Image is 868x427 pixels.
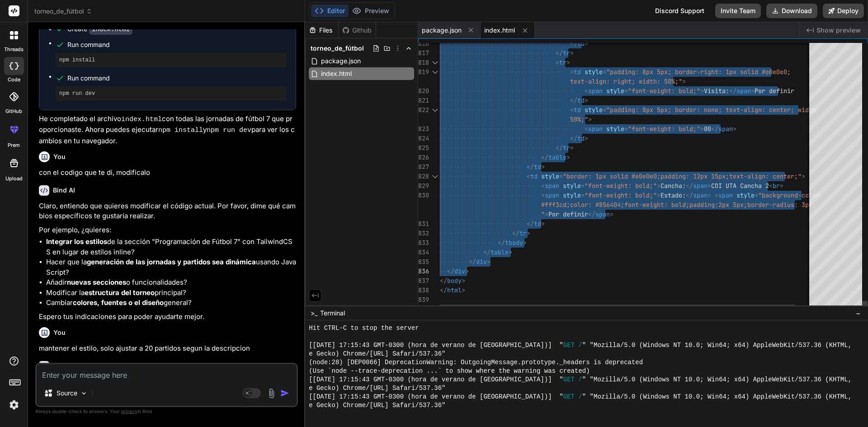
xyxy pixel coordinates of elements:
div: 819 [418,67,428,77]
span: "font-weight: bold;" [585,191,657,199]
span: tr [563,144,570,152]
span: > [462,277,465,285]
span: GET [563,341,575,350]
div: 832 [418,229,428,238]
div: 822 [418,105,428,115]
span: span [736,87,751,95]
span: " "Mozilla/5.0 (Windows NT 10.0; Win64; x64) AppleWebKit/537.36 (KHTML, lik [582,393,867,401]
span: Visita: [704,87,729,95]
span: style [563,182,581,190]
span: = [624,125,628,133]
div: Click to collapse the range. [429,172,441,181]
span: td [534,163,541,171]
span: = [603,68,606,76]
span: style [563,191,581,199]
span: " [541,210,545,218]
span: torneo_de_fútbol [311,44,364,53]
span: e Gecko) Chrome/[URL] Safari/537.36" [309,384,445,393]
div: 829 [418,181,428,191]
div: 826 [418,153,428,162]
span: html [447,286,462,294]
span: package.json [320,56,362,66]
span: style [585,68,603,76]
span: > [700,87,704,95]
code: npm install [158,127,203,134]
span: torneo_de_fútbol [34,7,92,16]
span: − [856,309,861,318]
span: body [447,277,462,285]
span: > [657,191,660,199]
span: style [736,191,755,199]
span: e Gecko) Chrome/[URL] Safari/537.36" [309,401,445,410]
p: Por ejemplo, ¿quieres: [39,225,296,235]
span: td [574,68,581,76]
span: " "Mozilla/5.0 (Windows NT 10.0; Win64; x64) AppleWebKit/537.36 (KHTML, lik [582,341,867,350]
span: > [487,258,491,266]
span: </ [686,182,693,190]
span: </ [556,49,563,57]
span: index.html [320,68,353,79]
img: icon [280,389,289,398]
span: / [578,375,582,384]
div: Click to collapse the range. [429,58,441,67]
div: 839 [418,295,428,305]
span: package.json [422,26,462,35]
p: Espero tus indicaciones para poder ayudarte mejor. [39,312,296,322]
span: < [570,106,574,114]
span: < [556,58,559,66]
p: Source [57,389,77,398]
span: div [454,267,465,275]
span: span [693,182,708,190]
button: Deploy [823,4,864,18]
img: attachment [266,388,277,399]
span: < [585,125,588,133]
img: Pick Models [80,389,88,397]
span: tbody [505,239,523,247]
label: GitHub [5,108,22,115]
span: tr [559,58,566,66]
span: 00 [704,125,711,133]
span: </ [570,96,577,104]
span: > [523,239,527,247]
span: [[DATE] 17:15:43 GMT-0300 (hora de verano de [GEOGRAPHIC_DATA])] " [309,375,563,384]
span: Hit CTRL-C to stop the server [309,324,419,333]
span: > [541,220,545,228]
span: < [585,87,588,95]
button: Download [766,4,817,18]
span: td [577,96,585,104]
span: > [570,144,574,152]
span: "background-color: [758,191,823,199]
span: < [769,182,773,190]
p: con el codigo que te di, modificalo [39,168,296,178]
span: < [541,191,545,199]
strong: generación de las jornadas y partidos sea dinámica [87,258,256,266]
p: mantener el estilo, solo ajustar a 20 partidos segun la descripcion [39,343,296,354]
div: 817 [418,48,428,58]
span: > [733,125,736,133]
div: 834 [418,248,428,257]
span: index.html [484,26,515,35]
span: r; width: [787,106,820,114]
span: > [708,182,711,190]
span: Run command [67,40,287,49]
span: > [700,125,704,133]
span: Estado: [660,191,686,199]
code: index.html [121,116,162,123]
span: </ [711,125,718,133]
h6: You [53,328,66,337]
button: Invite Team [715,4,761,18]
span: table [548,153,566,161]
span: ; [787,68,791,76]
label: threads [4,46,24,53]
span: / [578,393,582,401]
p: Always double-check its answers. Your in Bind [35,407,298,416]
span: span [693,191,708,199]
span: </ [447,267,454,275]
strong: nuevas secciones [67,278,126,286]
p: He completado el archivo con todas las jornadas de fútbol 7 que proporcionaste. Ahora puedes ejec... [39,114,296,146]
span: text-align: right; width: 50%;" [570,77,682,85]
span: > [509,248,512,256]
span: br [773,182,780,190]
span: "padding: 8px 5px; border: none; text-align: cente [606,106,787,114]
span: / [578,341,582,350]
